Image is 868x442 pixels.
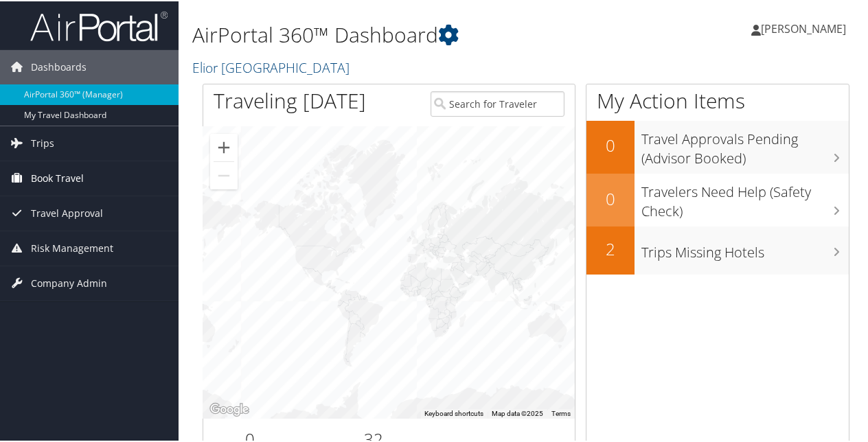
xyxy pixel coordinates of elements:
h3: Travel Approvals Pending (Advisor Booked) [641,121,849,167]
span: Book Travel [31,160,84,194]
h2: 2 [586,236,635,259]
button: Zoom in [210,132,238,160]
span: Risk Management [31,230,113,264]
h1: Traveling [DATE] [214,85,366,114]
h2: 0 [586,186,635,209]
span: Travel Approval [31,195,103,229]
img: airportal-logo.png [30,9,168,41]
h1: AirPortal 360™ Dashboard [192,19,637,48]
span: Map data ©2025 [492,408,543,416]
a: Elior [GEOGRAPHIC_DATA] [192,57,353,75]
span: [PERSON_NAME] [761,20,846,35]
a: 2Trips Missing Hotels [586,225,849,273]
h1: My Action Items [586,85,849,114]
h2: 0 [586,132,635,156]
h3: Trips Missing Hotels [641,235,849,261]
img: Google [207,399,252,417]
a: 0Travelers Need Help (Safety Check) [586,172,849,225]
a: Open this area in Google Maps (opens a new window) [207,399,252,417]
span: Company Admin [31,265,107,299]
span: Trips [31,125,54,159]
h3: Travelers Need Help (Safety Check) [641,174,849,220]
button: Zoom out [210,161,238,188]
a: Terms (opens in new tab) [551,408,571,416]
a: [PERSON_NAME] [751,7,860,48]
input: Search for Traveler [431,90,565,115]
span: Dashboards [31,49,87,83]
button: Keyboard shortcuts [424,408,483,417]
a: 0Travel Approvals Pending (Advisor Booked) [586,119,849,172]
